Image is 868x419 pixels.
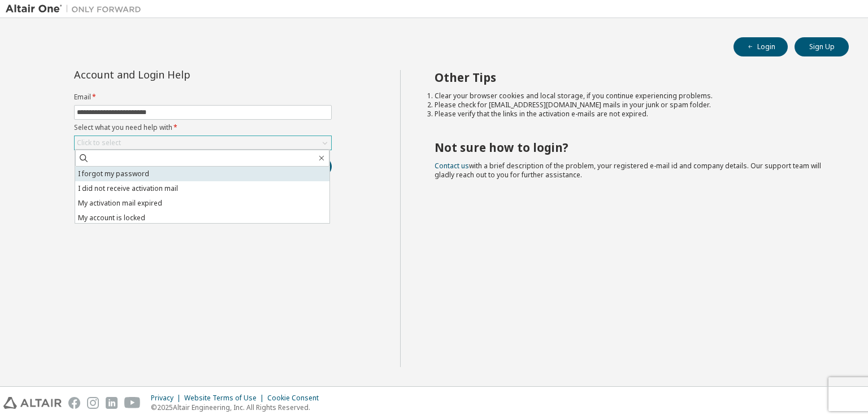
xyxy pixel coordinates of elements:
div: Account and Login Help [74,70,280,79]
div: Website Terms of Use [184,394,267,403]
li: Please check for [EMAIL_ADDRESS][DOMAIN_NAME] mails in your junk or spam folder. [435,101,829,110]
div: Click to select [75,136,331,150]
div: Privacy [151,394,184,403]
img: youtube.svg [124,397,141,409]
li: Clear your browser cookies and local storage, if you continue experiencing problems. [435,91,829,101]
img: instagram.svg [87,397,99,409]
img: linkedin.svg [106,397,118,409]
h2: Other Tips [435,70,829,85]
h2: Not sure how to login? [435,140,829,155]
label: Email [74,93,332,102]
img: altair_logo.svg [3,397,62,409]
label: Select what you need help with [74,123,332,132]
div: Click to select [77,138,121,147]
span: with a brief description of the problem, your registered e-mail id and company details. Our suppo... [435,161,821,180]
li: Please verify that the links in the activation e-mails are not expired. [435,110,829,119]
img: facebook.svg [68,397,80,409]
div: Cookie Consent [267,394,325,403]
button: Sign Up [795,37,849,56]
button: Login [734,37,788,56]
li: I forgot my password [75,167,329,181]
p: © 2025 Altair Engineering, Inc. All Rights Reserved. [151,403,325,412]
a: Contact us [435,161,469,171]
img: Altair One [6,3,147,15]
